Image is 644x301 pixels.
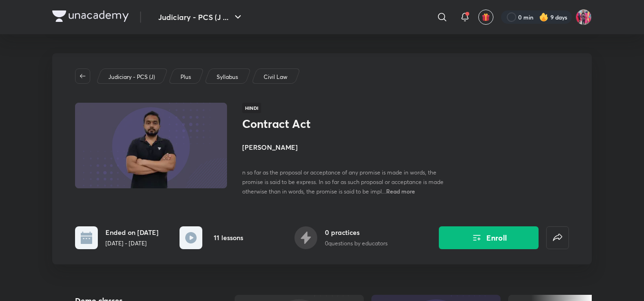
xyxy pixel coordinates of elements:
p: Judiciary - PCS (J) [108,73,155,81]
a: Civil Law [262,73,289,81]
button: false [546,226,569,249]
p: 0 questions by educators [325,239,388,248]
span: n so far as the proposal or acceptance of any promise is made in words, the promise is said to be... [242,169,444,195]
img: avatar [482,13,490,21]
img: Archita Mittal [576,9,592,25]
a: Plus [179,73,193,81]
button: Enroll [439,226,539,249]
h1: Contract Act [242,117,398,131]
a: Judiciary - PCS (J) [107,73,157,81]
span: Read more [386,187,415,195]
p: Civil Law [264,73,287,81]
h4: [PERSON_NAME] [242,142,455,152]
p: Plus [180,73,191,81]
a: Company Logo [52,10,129,24]
p: Syllabus [217,73,238,81]
button: Judiciary - PCS (J ... [152,8,249,27]
p: [DATE] - [DATE] [105,239,159,248]
h6: 0 practices [325,227,388,237]
h6: 11 lessons [214,233,243,243]
img: streak [539,12,549,22]
img: Company Logo [52,10,129,22]
img: Thumbnail [74,102,228,189]
a: Syllabus [215,73,240,81]
span: Hindi [242,103,261,113]
button: avatar [478,10,493,25]
h6: Ended on [DATE] [105,227,159,237]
